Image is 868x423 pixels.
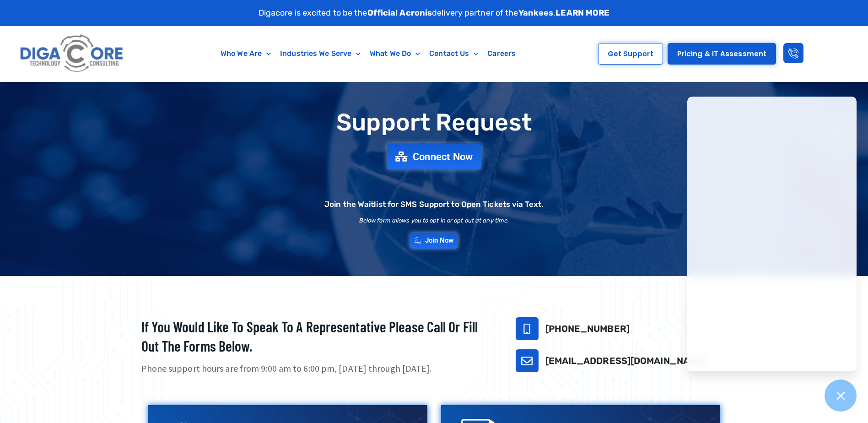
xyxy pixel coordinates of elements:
[677,50,766,57] span: Pricing & IT Assessment
[516,317,539,340] a: 732-646-5725
[687,97,857,371] iframe: Chatgenie Messenger
[413,152,473,162] span: Connect Now
[365,43,425,64] a: What We Do
[516,349,539,372] a: support@digacore.com
[483,43,520,64] a: Careers
[259,7,610,19] p: Digacore is excited to be the delivery partner of the .
[141,362,493,375] p: Phone support hours are from 9:00 am to 6:00 pm, [DATE] through [DATE].
[275,43,365,64] a: Industries We Serve
[608,50,653,57] span: Get Support
[324,201,544,208] h2: Join the Waitlist for SMS Support to Open Tickets via Text.
[17,31,127,77] img: Digacore logo 1
[555,8,609,18] a: LEARN MORE
[598,43,663,65] a: Get Support
[387,144,481,170] a: Connect Now
[216,43,275,64] a: Who We Are
[410,233,458,249] a: Join Now
[141,317,493,355] h2: If you would like to speak to a representative please call or fill out the forms below.
[171,43,566,64] nav: Menu
[359,217,509,223] h2: Below form allows you to opt in or opt out at any time.
[545,355,706,366] a: [EMAIL_ADDRESS][DOMAIN_NAME]
[425,237,454,244] span: Join Now
[425,43,483,64] a: Contact Us
[367,8,432,18] strong: Official Acronis
[545,323,630,334] a: [PHONE_NUMBER]
[518,8,554,18] strong: Yankees
[119,109,750,136] h1: Support Request
[668,43,776,65] a: Pricing & IT Assessment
